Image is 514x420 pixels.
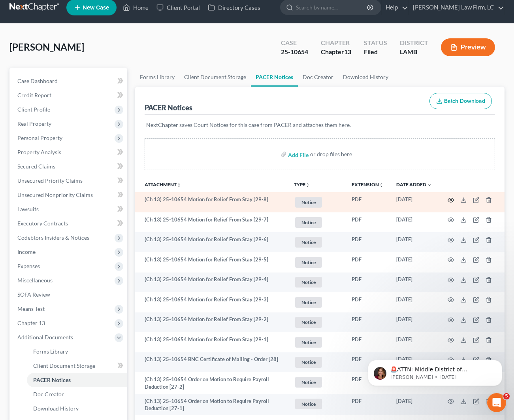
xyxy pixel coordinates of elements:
div: Chapter [321,47,351,57]
a: Notice [294,336,339,349]
span: Doc Creator [33,391,64,397]
td: (Ch 13) 25-10654 Motion for Relief From Stay [29-7] [135,212,288,233]
span: New Case [83,5,109,11]
div: Status [364,38,387,47]
span: PACER Notices [33,376,71,383]
iframe: Intercom live chat [487,393,506,412]
a: Help [382,0,408,15]
span: Means Test [17,305,45,312]
a: Unsecured Nonpriority Claims [11,188,127,202]
span: Personal Property [17,134,62,141]
a: Notice [294,376,339,389]
span: [PERSON_NAME] [9,41,84,53]
span: Unsecured Nonpriority Claims [17,191,93,198]
span: SOFA Review [17,291,50,298]
a: Notice [294,216,339,229]
span: Income [17,248,36,255]
span: Notice [295,297,322,308]
iframe: Intercom notifications message [356,343,514,399]
a: Property Analysis [11,145,127,159]
td: PDF [345,332,390,352]
span: Notice [295,197,322,208]
i: unfold_more [379,183,384,187]
td: PDF [345,394,390,416]
td: PDF [345,352,390,373]
a: Date Added expand_more [396,182,432,187]
td: (Ch 13) 25-10654 Order on Motion to Require Payroll Deduction [27-2] [135,372,288,394]
td: (Ch 13) 25-10654 Motion for Relief From Stay [29-3] [135,292,288,312]
a: PACER Notices [251,68,298,87]
a: Notice [294,397,339,411]
td: (Ch 13) 25-10654 Motion for Relief From Stay [29-2] [135,312,288,333]
a: Client Document Storage [179,68,251,87]
td: PDF [345,272,390,293]
span: Notice [295,237,322,248]
span: Chapter 13 [17,320,45,326]
span: 13 [344,48,351,55]
td: (Ch 13) 25-10654 Motion for Relief From Stay [29-8] [135,192,288,212]
span: Notice [295,399,322,409]
span: Notice [295,257,322,268]
a: Lawsuits [11,202,127,216]
div: LAMB [400,47,428,57]
span: Notice [295,377,322,388]
button: Batch Download [429,93,492,110]
td: PDF [345,192,390,212]
td: (Ch 13) 25-10654 Motion for Relief From Stay [29-4] [135,272,288,293]
a: Client Portal [153,0,204,15]
div: Filed [364,47,387,57]
a: SOFA Review [11,288,127,302]
td: (Ch 13) 25-10654 Motion for Relief From Stay [29-5] [135,252,288,272]
i: unfold_more [305,183,310,187]
i: expand_more [427,183,432,187]
a: Secured Claims [11,159,127,174]
span: Credit Report [17,92,51,98]
span: Download History [33,405,79,412]
td: (Ch 13) 25-10654 Order on Motion to Require Payroll Deduction [27-1] [135,394,288,416]
div: 25-10654 [281,47,308,57]
div: PACER Notices [145,103,192,112]
i: unfold_more [177,183,181,187]
a: Case Dashboard [11,74,127,88]
a: Home [119,0,153,15]
a: Notice [294,196,339,209]
span: Codebtors Insiders & Notices [17,234,89,241]
td: (Ch 13) 25-10654 Motion for Relief From Stay [29-1] [135,332,288,352]
span: Client Profile [17,106,50,113]
span: Lawsuits [17,206,39,212]
td: [DATE] [390,252,438,272]
span: Executory Contracts [17,220,68,227]
div: Chapter [321,38,351,47]
span: Client Document Storage [33,362,95,369]
div: Case [281,38,308,47]
a: Notice [294,316,339,329]
div: or drop files here [310,150,352,158]
span: Miscellaneous [17,277,53,284]
td: (Ch 13) 25-10654 Motion for Relief From Stay [29-6] [135,232,288,252]
td: (Ch 13) 25-10654 BNC Certificate of Mailing - Order [28] [135,352,288,373]
td: [DATE] [390,394,438,416]
td: PDF [345,212,390,233]
span: Expenses [17,263,40,269]
span: Additional Documents [17,334,73,341]
button: TYPEunfold_more [294,182,310,187]
a: Notice [294,356,339,369]
span: Notice [295,317,322,327]
a: Download History [27,401,127,416]
a: Client Document Storage [27,359,127,373]
span: Notice [295,217,322,228]
span: 5 [503,393,510,399]
button: Preview [441,38,495,56]
span: Notice [295,357,322,367]
a: Unsecured Priority Claims [11,174,127,188]
a: Executory Contracts [11,216,127,231]
span: Batch Download [444,98,485,104]
span: Unsecured Priority Claims [17,177,83,184]
td: [DATE] [390,192,438,212]
td: [DATE] [390,272,438,293]
a: Notice [294,256,339,269]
